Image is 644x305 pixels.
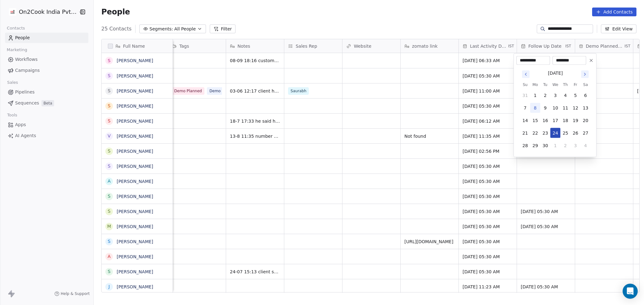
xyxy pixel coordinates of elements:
[570,82,580,88] th: Friday
[530,82,540,88] th: Monday
[550,103,560,113] button: 10
[540,90,550,100] button: 2
[580,90,591,100] button: 6
[520,103,530,113] button: 7
[580,82,591,88] th: Saturday
[560,115,570,126] button: 18
[520,82,530,88] th: Sunday
[560,141,570,151] button: 2
[570,115,580,126] button: 19
[530,90,540,100] button: 1
[580,70,589,79] button: Go to next month
[570,103,580,113] button: 12
[530,128,540,138] button: 22
[560,90,570,100] button: 4
[521,70,530,79] button: Go to previous month
[560,103,570,113] button: 11
[560,128,570,138] button: 25
[580,115,591,126] button: 20
[580,141,591,151] button: 4
[540,128,550,138] button: 23
[520,128,530,138] button: 21
[540,141,550,151] button: 30
[540,82,550,88] th: Tuesday
[530,115,540,126] button: 15
[550,115,560,126] button: 17
[570,128,580,138] button: 26
[560,82,570,88] th: Thursday
[520,115,530,126] button: 14
[548,70,563,77] div: [DATE]
[570,90,580,100] button: 5
[550,128,560,138] button: 24
[540,115,550,126] button: 16
[580,128,591,138] button: 27
[540,103,550,113] button: 9
[530,141,540,151] button: 29
[550,90,560,100] button: 3
[530,103,540,113] button: 8
[550,141,560,151] button: 1
[550,82,560,88] th: Wednesday
[520,90,530,100] button: 31
[580,103,591,113] button: 13
[520,141,530,151] button: 28
[570,141,580,151] button: 3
